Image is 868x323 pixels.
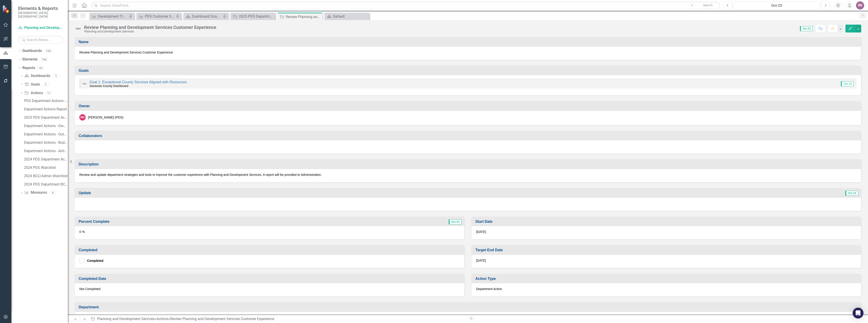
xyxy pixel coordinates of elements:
[98,14,128,19] div: Development Trends
[23,139,68,146] a: Department Actions - Budget Report
[24,174,68,178] div: 2024 BCC/Admin Watchlist
[325,14,368,19] a: Default
[170,317,274,321] div: Review Planning and Development Services Customer Experience
[24,124,68,128] div: Department Actions - Owners and Collaborators
[22,65,35,71] a: Reports
[45,91,52,95] div: 11
[145,14,175,19] div: PDS Customer Service w/ Accela
[24,107,68,111] div: Department Actions Report
[79,191,452,195] h3: Update
[92,2,720,9] input: Search ClearPoint...
[40,58,49,61] div: 744
[23,156,68,163] a: 2024 PDS Department Action List
[286,14,321,20] div: Review Planning and Development Services Customer Experience
[853,308,863,318] div: Open Intercom Messenger
[88,115,123,120] div: [PERSON_NAME] (PDS)
[44,49,53,53] div: 105
[475,248,859,252] h3: Target End Date
[24,99,68,103] div: PDS Department Actions - 2024
[703,3,713,7] span: Search
[75,25,82,32] img: Not Defined
[42,82,50,86] div: 2
[23,97,68,104] a: PDS Department Actions - 2024
[24,82,40,87] a: Goals
[845,191,858,196] span: Oct-25
[23,164,68,171] a: 2024 PDS Watchlist
[24,141,68,145] div: Department Actions - Budget Report
[856,1,864,9] button: RV
[231,14,274,19] a: 2025 PDS Department Actions
[800,26,813,31] span: Oct-25
[24,157,68,161] div: 2024 PDS Department Action List
[37,66,45,70] div: 63
[24,149,68,153] div: Department Actions - Action Type
[24,116,68,120] div: 2025 PDS Department Actions
[239,14,274,19] div: 2025 PDS Department Actions
[24,166,68,170] div: 2024 PDS Watchlist
[79,50,856,55] span: Review Planning and Development Services Customer Experience
[2,5,10,13] img: ClearPoint Strategy
[79,220,346,224] h3: Percent Complete
[79,69,859,73] h3: Goals
[18,6,63,11] span: Elements & Reports
[91,316,465,322] div: » »
[24,91,43,96] a: Actions
[24,190,47,195] a: Measures
[84,25,216,30] div: Review Planning and Development Services Customer Experience
[84,30,216,33] div: Planning and Development Services
[82,81,87,86] img: Not Defined
[75,226,464,239] div: 0 %
[23,122,68,129] a: Department Actions - Owners and Collaborators
[24,73,50,79] a: Dashboards
[49,191,57,195] div: 8
[23,172,68,179] a: 2024 BCC/Admin Watchlist
[476,259,486,262] span: [DATE]
[18,11,63,19] small: [GEOGRAPHIC_DATA], [GEOGRAPHIC_DATA]
[735,3,818,8] div: Oct-25
[23,147,68,154] a: Department Actions - Action Type
[156,317,168,321] a: Actions
[449,219,462,224] span: Oct-25
[733,1,820,9] button: Oct-25
[79,40,859,44] h3: Name
[475,277,859,281] h3: Action Type
[75,283,464,296] div: Not Completed
[97,317,155,321] a: Planning and Development Services
[79,104,859,108] h3: Owner
[18,36,63,44] input: Search Below...
[23,105,68,113] a: Department Actions Report
[79,114,86,121] div: MO
[184,14,222,19] a: Dashboard Snapshot
[841,81,854,86] span: Oct-25
[79,172,856,177] p: Review and update department strategies and tools to improve the customer experience with Plannin...
[23,130,68,138] a: Department Actions - Outstanding Items
[22,57,38,62] a: Elements
[90,84,128,88] small: Sarasota County Dashboard
[22,48,42,53] a: Dashboards
[192,14,222,19] div: Dashboard Snapshot
[79,134,859,138] h3: Collaborators
[476,230,486,234] span: [DATE]
[18,25,63,30] a: Planning and Development Services
[79,277,462,281] h3: Completed Date
[90,80,187,84] a: Goal 1: Exceptional County Services Aligned with Resources
[23,114,68,121] a: 2025 PDS Department Actions
[475,220,859,224] h3: Start Date
[24,182,68,186] div: 2024 PDS Department BCC/Admin Items
[476,287,502,291] span: Department Action
[333,14,368,19] div: Default
[90,14,128,19] a: Development Trends
[79,305,859,309] h3: Department
[137,14,175,19] a: PDS Customer Service w/ Accela
[696,2,719,9] button: Search
[79,162,859,166] h3: Description
[79,248,462,252] h3: Completed
[23,181,68,188] a: 2024 PDS Department BCC/Admin Items
[24,132,68,136] div: Department Actions - Outstanding Items
[52,74,60,78] div: 3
